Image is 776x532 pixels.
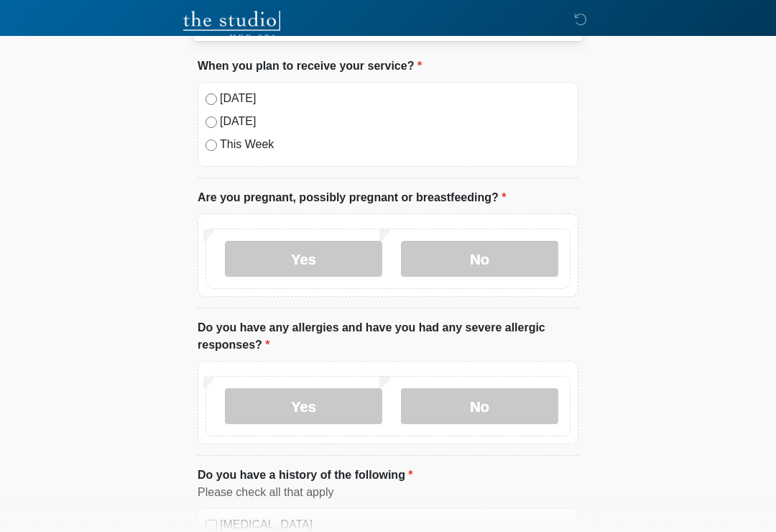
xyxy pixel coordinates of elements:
[205,93,217,105] input: [DATE]
[205,139,217,151] input: This Week
[198,484,578,501] div: Please check all that apply
[198,467,413,484] label: Do you have a history of the following
[205,116,217,128] input: [DATE]
[198,319,578,354] label: Do you have any allergies and have you had any severe allergic responses?
[198,58,422,75] label: When you plan to receive your service?
[225,241,382,277] label: Yes
[220,136,571,153] label: This Week
[198,189,506,206] label: Are you pregnant, possibly pregnant or breastfeeding?
[205,520,217,531] input: [MEDICAL_DATA]
[220,113,571,130] label: [DATE]
[225,388,382,424] label: Yes
[401,241,558,277] label: No
[183,11,280,40] img: The Studio Med Spa Logo
[401,388,558,424] label: No
[220,90,571,107] label: [DATE]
